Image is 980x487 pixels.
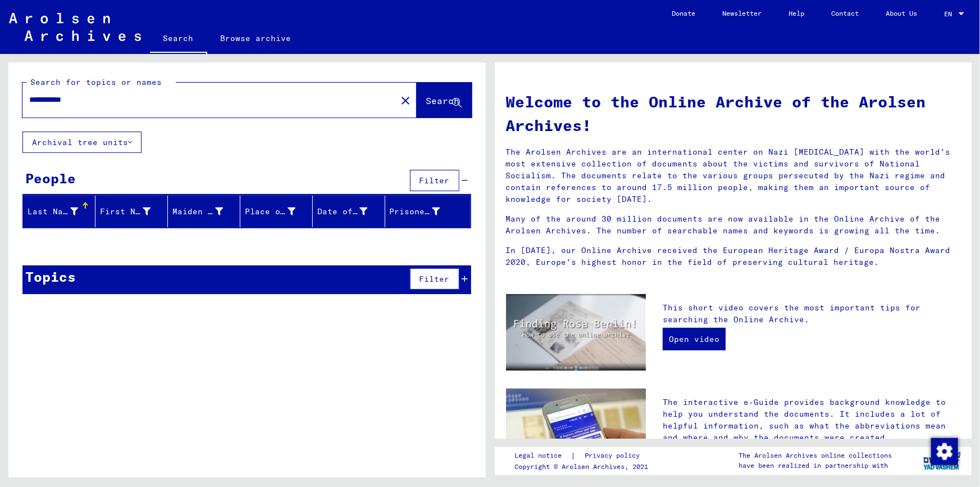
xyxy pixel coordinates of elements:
[313,196,385,227] mat-header-cell: Date of Birth
[100,202,167,220] div: First Name
[245,202,312,220] div: Place of Birth
[28,202,95,220] div: Last Name
[385,196,471,227] mat-header-cell: Prisoner #
[739,461,892,471] p: have been realized in partnership with
[100,206,151,218] div: First Name
[172,206,223,218] div: Maiden Name
[207,25,305,52] a: Browse archive
[663,396,960,444] p: The interactive e-Guide provides background knowledge to help you understand the documents. It in...
[168,196,240,227] mat-header-cell: Maiden Name
[663,302,960,326] p: This short video covers the most important tips for searching the Online Archive.
[394,89,417,111] button: Clear
[944,10,956,18] span: EN
[28,206,78,218] div: Last Name
[410,170,459,191] button: Filter
[506,294,646,371] img: video.jpg
[663,328,726,350] a: Open video
[514,450,653,462] div: |
[576,450,653,462] a: Privacy policy
[506,146,961,205] p: The Arolsen Archives are an international center on Nazi [MEDICAL_DATA] with the world’s most ext...
[245,206,295,218] div: Place of Birth
[95,196,168,227] mat-header-cell: First Name
[420,274,450,284] span: Filter
[506,245,961,268] p: In [DATE], our Online Archive received the European Heritage Award / Europa Nostra Award 2020, Eu...
[506,213,961,237] p: Many of the around 30 million documents are now available in the Online Archive of the Arolsen Ar...
[150,25,207,54] a: Search
[30,77,162,87] mat-label: Search for topics or names
[426,95,460,106] span: Search
[399,94,412,107] mat-icon: close
[514,462,653,472] p: Copyright © Arolsen Archives, 2021
[514,450,571,462] a: Legal notice
[390,202,457,220] div: Prisoner #
[390,206,440,218] div: Prisoner #
[172,202,240,220] div: Maiden Name
[417,83,472,118] button: Search
[410,268,459,290] button: Filter
[240,196,313,227] mat-header-cell: Place of Birth
[506,90,961,137] h1: Welcome to the Online Archive of the Arolsen Archives!
[25,168,76,188] div: People
[9,13,141,41] img: Arolsen_neg.svg
[317,202,385,220] div: Date of Birth
[739,450,892,461] p: The Arolsen Archives online collections
[931,438,958,465] img: Change consent
[317,206,368,218] div: Date of Birth
[23,196,95,227] mat-header-cell: Last Name
[921,447,963,475] img: yv_logo.png
[22,132,142,153] button: Archival tree units
[420,175,450,186] span: Filter
[506,389,646,483] img: eguide.jpg
[25,267,76,287] div: Topics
